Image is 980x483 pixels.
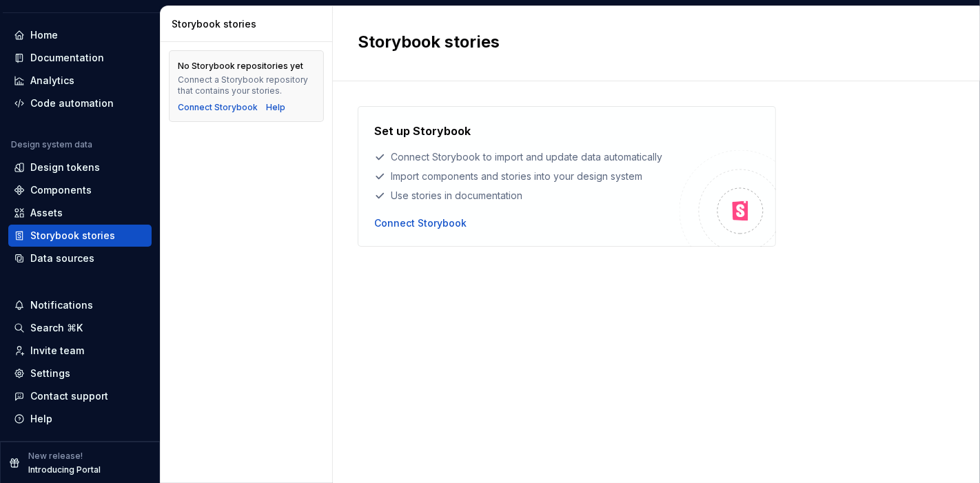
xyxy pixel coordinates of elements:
h2: Storybook stories [358,31,939,53]
div: Design tokens [30,161,100,174]
a: Analytics [8,70,152,92]
button: Connect Storybook [178,102,258,113]
a: Invite team [8,340,152,362]
div: Data sources [30,251,94,265]
div: Storybook stories [30,229,115,243]
div: Connect a Storybook repository that contains your stories. [178,74,315,96]
a: Design tokens [8,156,152,178]
div: Components [30,183,92,197]
div: Connect Storybook to import and update data automatically [374,150,680,164]
button: Notifications [8,294,152,316]
div: Home [30,28,58,42]
button: Connect Storybook [374,216,467,230]
h4: Set up Storybook [374,123,471,139]
p: Introducing Portal [28,464,101,475]
a: Assets [8,202,152,224]
div: Settings [30,367,70,380]
a: Components [8,179,152,201]
a: Code automation [8,92,152,114]
button: Contact support [8,385,152,407]
div: Import components and stories into your design system [374,169,680,183]
div: Code automation [30,96,114,110]
div: No Storybook repositories yet [178,61,303,72]
a: Documentation [8,47,152,69]
div: Assets [30,206,63,220]
a: Data sources [8,247,152,269]
div: Search ⌘K [30,321,83,335]
div: Documentation [30,51,104,65]
div: Design system data [11,139,92,150]
a: Storybook stories [8,225,152,247]
a: Home [8,24,152,46]
a: Settings [8,362,152,384]
div: Analytics [30,74,74,88]
a: Help [266,102,285,113]
div: Use stories in documentation [374,189,680,203]
div: Contact support [30,389,108,403]
div: Notifications [30,298,93,312]
div: Help [30,412,52,426]
div: Invite team [30,344,84,358]
button: Help [8,408,152,430]
button: Search ⌘K [8,317,152,339]
div: Storybook stories [172,17,327,31]
p: New release! [28,451,83,462]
